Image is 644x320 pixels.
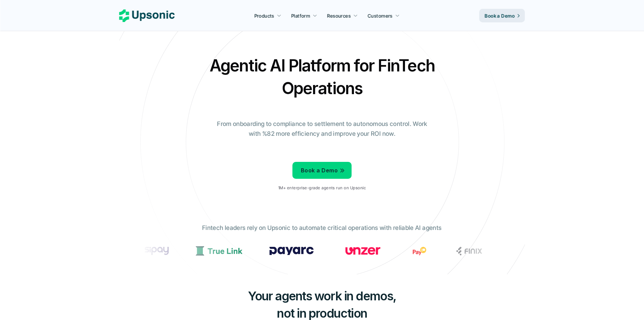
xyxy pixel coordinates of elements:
p: Resources [327,12,351,19]
a: Book a Demo [292,162,352,179]
p: From onboarding to compliance to settlement to autonomous control. Work with %82 more efficiency ... [212,119,432,139]
p: Customers [368,12,393,19]
span: Your agents work in demos, [248,289,396,303]
p: Platform [291,12,310,19]
p: 1M+ enterprise-grade agents run on Upsonic [278,186,366,190]
a: Book a Demo [479,9,525,22]
p: Book a Demo [485,12,515,19]
p: Fintech leaders rely on Upsonic to automate critical operations with reliable AI agents [202,223,442,233]
h2: Agentic AI Platform for FinTech Operations [204,54,440,100]
a: Products [250,9,285,22]
p: Book a Demo [301,166,338,175]
p: Products [254,12,274,19]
